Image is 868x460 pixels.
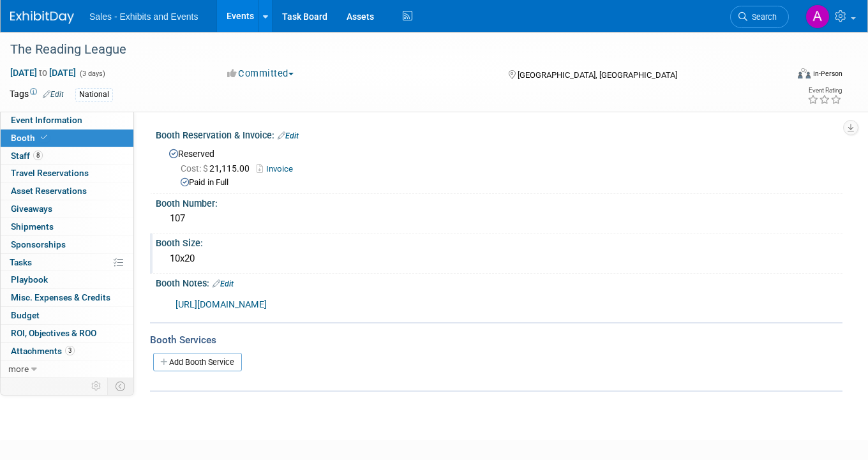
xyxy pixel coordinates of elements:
div: Reserved [165,144,833,189]
a: Invoice [257,164,299,174]
a: Staff8 [1,147,133,165]
img: Format-Inperson.png [798,68,811,78]
div: 10x20 [165,249,833,269]
td: Personalize Event Tab Strip [86,378,108,394]
div: Paid in Full [181,177,833,189]
span: Shipments [11,221,54,232]
div: Booth Notes: [156,274,842,290]
div: In-Person [812,69,842,78]
span: [GEOGRAPHIC_DATA], [GEOGRAPHIC_DATA] [518,70,677,80]
span: Budget [11,310,40,320]
span: ROI, Objectives & ROO [11,328,96,338]
span: Sponsorships [11,239,66,249]
a: Event Information [1,112,133,129]
td: Toggle Event Tabs [108,378,134,394]
a: Attachments3 [1,343,133,360]
span: 3 [65,346,75,355]
span: (3 days) [79,70,105,78]
div: Booth Services [150,333,842,347]
a: Shipments [1,218,133,235]
a: Giveaways [1,200,133,218]
span: 21,115.00 [181,163,255,174]
span: to [37,68,49,78]
div: Event Format [720,66,843,85]
a: Booth [1,130,133,147]
img: Alexandra Horne [805,4,830,29]
img: ExhibitDay [10,11,74,24]
a: Playbook [1,271,133,288]
a: Sponsorships [1,236,133,253]
span: Travel Reservations [11,168,89,178]
div: Booth Reservation & Invoice: [156,126,842,142]
span: Misc. Expenses & Credits [11,292,110,302]
span: 8 [33,151,43,160]
a: Asset Reservations [1,182,133,200]
a: Edit [213,279,234,288]
a: Travel Reservations [1,165,133,182]
a: Budget [1,307,133,324]
div: 107 [165,209,833,228]
span: Cost: $ [181,163,209,174]
a: Misc. Expenses & Credits [1,289,133,306]
span: Giveaways [11,204,52,214]
span: Playbook [11,274,48,285]
a: Tasks [1,254,133,271]
a: Edit [278,131,299,140]
a: [URL][DOMAIN_NAME] [176,299,267,310]
button: Committed [223,67,299,80]
td: Tags [10,87,64,102]
span: Attachments [11,346,75,356]
a: more [1,360,133,378]
span: Tasks [10,257,32,267]
div: Booth Size: [156,234,842,249]
a: ROI, Objectives & ROO [1,325,133,342]
div: Booth Number: [156,194,842,210]
span: Staff [11,151,43,161]
div: Event Rating [807,87,842,94]
a: Edit [43,90,64,99]
span: Booth [11,133,50,143]
i: Booth reservation complete [41,134,47,141]
span: Event Information [11,115,82,125]
a: Search [730,6,789,28]
span: Search [747,12,777,22]
a: Add Booth Service [153,353,242,371]
div: National [75,88,113,101]
span: [DATE] [DATE] [10,67,77,78]
div: The Reading League [6,38,772,61]
span: Sales - Exhibits and Events [89,11,198,22]
span: more [8,364,29,374]
span: Asset Reservations [11,186,87,196]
